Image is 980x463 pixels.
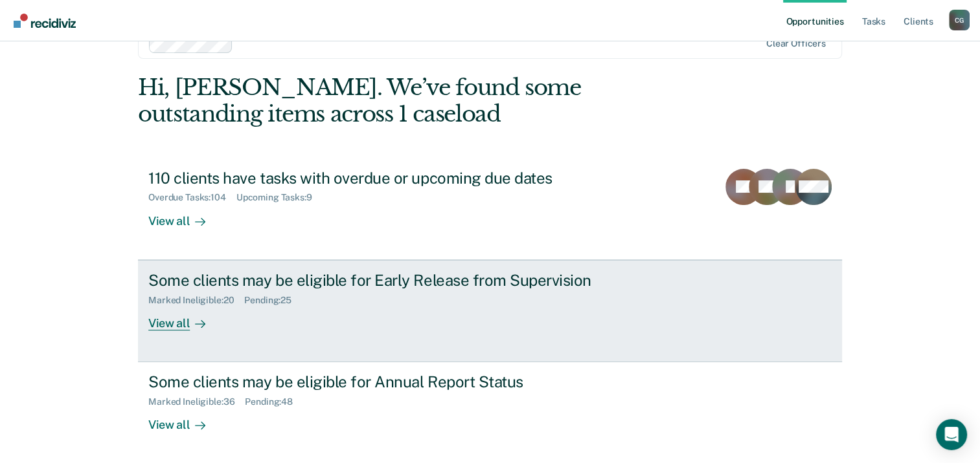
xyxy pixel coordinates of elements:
[148,407,221,433] div: View all
[245,396,303,407] div: Pending : 48
[148,372,603,391] div: Some clients may be eligible for Annual Report Status
[148,396,245,407] div: Marked Ineligible : 36
[236,192,323,203] div: Upcoming Tasks : 9
[148,271,603,290] div: Some clients may be eligible for Early Release from Supervision
[14,14,76,28] img: Recidiviz
[949,10,970,30] button: Profile dropdown button
[766,38,826,49] div: Clear officers
[138,260,842,362] a: Some clients may be eligible for Early Release from SupervisionMarked Ineligible:20Pending:25View...
[148,169,603,188] div: 110 clients have tasks with overdue or upcoming due dates
[244,295,302,306] div: Pending : 25
[138,74,701,127] div: Hi, [PERSON_NAME]. We’ve found some outstanding items across 1 caseload
[148,203,221,228] div: View all
[936,419,967,450] div: Open Intercom Messenger
[949,10,970,30] div: C G
[148,192,236,203] div: Overdue Tasks : 104
[138,158,842,260] a: 110 clients have tasks with overdue or upcoming due datesOverdue Tasks:104Upcoming Tasks:9View all
[148,295,244,306] div: Marked Ineligible : 20
[148,305,221,330] div: View all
